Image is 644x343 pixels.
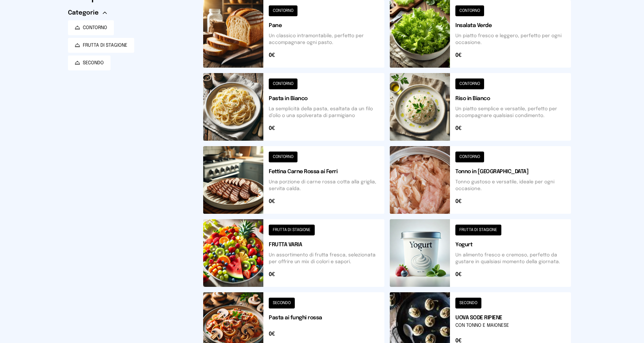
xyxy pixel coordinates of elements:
[68,38,134,53] button: FRUTTA DI STAGIONE
[83,24,107,31] span: CONTORNO
[83,42,127,49] span: FRUTTA DI STAGIONE
[83,60,104,66] span: SECONDO
[68,20,114,35] button: CONTORNO
[68,55,111,70] button: SECONDO
[68,8,107,18] button: Categorie
[68,8,99,18] span: Categorie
